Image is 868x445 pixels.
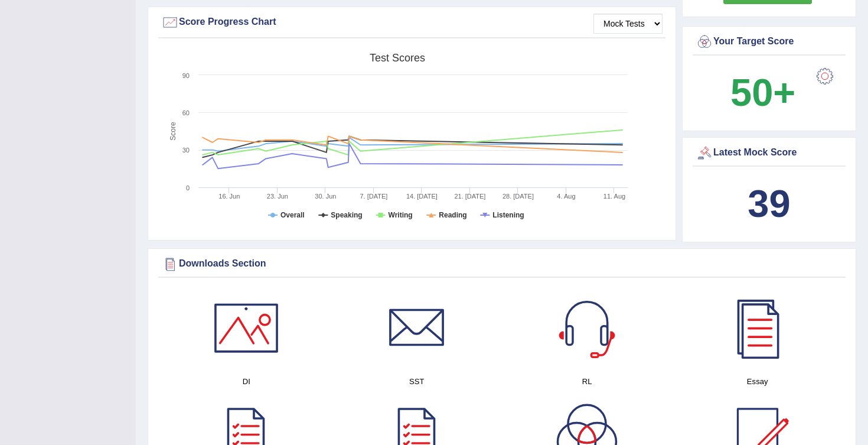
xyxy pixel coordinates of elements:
h4: Essay [678,375,837,388]
tspan: 28. [DATE] [502,193,534,200]
h4: RL [508,375,667,388]
b: 50+ [730,71,795,114]
tspan: 23. Jun [267,193,288,200]
h4: DI [167,375,326,388]
div: Downloads Section [161,255,843,273]
h4: SST [338,375,497,388]
tspan: 11. Aug [603,193,625,200]
text: 30 [182,147,190,154]
tspan: 14. [DATE] [406,193,438,200]
tspan: Listening [492,211,524,219]
div: Score Progress Chart [161,14,663,31]
b: 39 [748,182,790,225]
text: 0 [186,184,190,191]
tspan: Writing [389,211,413,219]
tspan: Test scores [370,52,425,64]
div: Latest Mock Score [696,144,843,162]
div: Your Target Score [696,33,843,51]
tspan: Reading [439,211,466,219]
tspan: 7. [DATE] [360,193,387,200]
tspan: 30. Jun [315,193,336,200]
text: 60 [182,109,190,116]
tspan: 4. Aug [557,193,575,200]
tspan: 21. [DATE] [454,193,485,200]
tspan: Score [169,122,177,141]
text: 90 [182,72,190,79]
tspan: Overall [280,211,305,219]
tspan: 16. Jun [218,193,240,200]
tspan: Speaking [331,211,362,219]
